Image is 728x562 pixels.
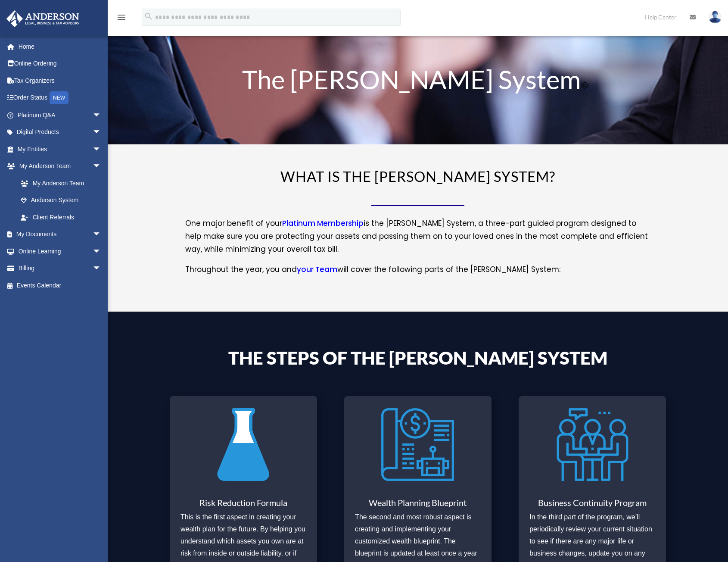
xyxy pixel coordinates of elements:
[6,72,114,89] a: Tax Organizers
[185,349,650,371] h4: The Steps of the [PERSON_NAME] System
[6,277,114,294] a: Events Calendar
[93,226,110,244] span: arrow_drop_down
[50,91,68,104] div: NEW
[709,11,722,23] img: User Pic
[144,12,153,21] i: search
[282,218,364,233] a: Platinum Membership
[116,15,127,22] a: menu
[116,12,127,22] i: menu
[12,192,110,209] a: Anderson System
[6,55,114,72] a: Online Ordering
[556,403,629,487] img: Business Continuity Program
[297,264,337,279] a: your Team
[93,243,110,260] span: arrow_drop_down
[4,10,82,27] img: Anderson Advisors Platinum Portal
[6,226,114,243] a: My Documentsarrow_drop_down
[185,217,650,263] p: One major benefit of your is the [PERSON_NAME] System, a three-part guided program designed to he...
[6,158,114,175] a: My Anderson Teamarrow_drop_down
[6,140,114,158] a: My Entitiesarrow_drop_down
[6,89,114,107] a: Order StatusNEW
[6,38,114,55] a: Home
[93,106,110,124] span: arrow_drop_down
[185,66,650,97] h1: The [PERSON_NAME] System
[93,124,110,141] span: arrow_drop_down
[12,175,114,192] a: My Anderson Team
[93,260,110,278] span: arrow_drop_down
[6,243,114,260] a: Online Learningarrow_drop_down
[529,498,655,511] h3: Business Continuity Program
[12,209,114,226] a: Client Referrals
[185,263,650,276] p: Throughout the year, you and will cover the following parts of the [PERSON_NAME] System:
[93,158,110,175] span: arrow_drop_down
[6,106,114,124] a: Platinum Q&Aarrow_drop_down
[6,260,114,277] a: Billingarrow_drop_down
[207,403,280,487] img: Risk Reduction Formula
[280,168,555,185] span: WHAT IS THE [PERSON_NAME] SYSTEM?
[355,498,481,511] h3: Wealth Planning Blueprint
[381,403,454,487] img: Wealth Planning Blueprint
[6,124,114,141] a: Digital Productsarrow_drop_down
[93,140,110,158] span: arrow_drop_down
[180,498,306,511] h3: Risk Reduction Formula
